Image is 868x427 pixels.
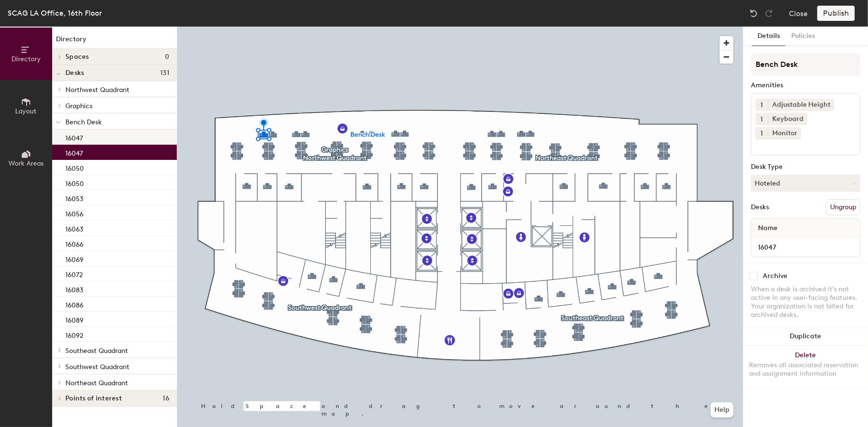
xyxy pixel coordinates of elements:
[52,34,177,49] h1: Directory
[65,238,83,249] p: 16066
[65,268,83,279] p: 16072
[826,199,860,215] button: Ungroup
[65,86,129,94] span: Northwest Quadrant
[9,159,44,167] span: Work Areas
[65,298,83,309] p: 16086
[160,69,169,77] span: 131
[16,107,37,115] span: Layout
[749,361,862,378] div: Removes all associated reservation and assignment information
[711,402,733,418] button: Help
[8,7,102,19] div: SCAG LA Office, 16th Floor
[65,177,84,188] p: 16050
[751,204,769,211] div: Desks
[65,53,89,61] span: Spaces
[165,53,169,61] span: 0
[751,175,860,192] button: Hoteled
[65,207,83,218] p: 16056
[65,314,83,325] p: 16089
[768,127,801,139] div: Monitor
[65,253,83,264] p: 16069
[768,113,807,125] div: Keyboard
[65,192,83,203] p: 16053
[65,223,83,233] p: 16063
[743,346,868,388] button: DeleteRemoves all associated reservation and assignment information
[753,241,858,254] input: Unnamed desk
[65,131,83,142] p: 16047
[756,113,768,125] button: 1
[65,118,102,126] span: Bench Desk
[65,283,83,294] p: 16083
[768,99,834,111] div: Adjustable Height
[764,9,774,18] img: Redo
[65,162,84,173] p: 16050
[761,100,763,110] span: 1
[751,285,860,319] div: When a desk is archived it's not active in any user-facing features. Your organization is not bil...
[756,99,768,111] button: 1
[751,82,860,89] div: Amenities
[11,55,41,63] span: Directory
[786,27,821,46] button: Policies
[65,395,122,402] span: Points of interest
[752,27,786,46] button: Details
[743,327,868,346] button: Duplicate
[65,347,128,355] span: Southeast Quadrant
[65,379,128,387] span: Northeast Quadrant
[756,127,768,139] button: 1
[65,329,83,340] p: 16092
[789,6,808,21] button: Close
[65,102,92,110] span: Graphics
[763,272,787,280] div: Archive
[65,147,83,158] p: 16047
[753,220,782,237] span: Name
[761,114,763,124] span: 1
[749,9,758,18] img: Undo
[65,69,84,77] span: Desks
[163,395,169,402] span: 16
[65,363,129,371] span: Southwest Quadrant
[761,129,763,139] span: 1
[751,163,860,171] div: Desk Type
